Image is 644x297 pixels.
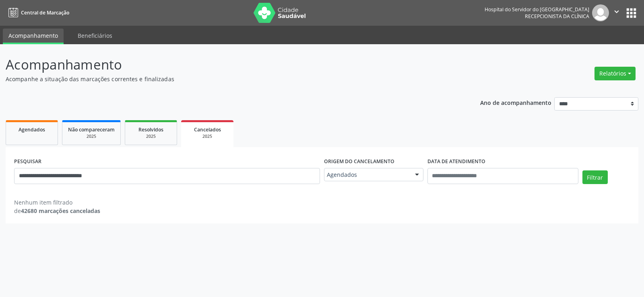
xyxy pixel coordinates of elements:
span: Recepcionista da clínica [525,13,589,20]
div: 2025 [187,133,228,139]
span: Resolvidos [138,126,163,133]
label: DATA DE ATENDIMENTO [427,156,485,168]
div: 2025 [131,133,171,139]
a: Central de Marcação [6,6,69,19]
div: de [14,207,100,215]
i:  [612,7,621,16]
div: Hospital do Servidor do [GEOGRAPHIC_DATA] [485,6,589,13]
button: Relatórios [594,67,636,80]
span: Agendados [19,126,45,133]
p: Acompanhe a situação das marcações correntes e finalizadas [6,75,448,83]
span: Cancelados [194,126,221,133]
strong: 42680 marcações canceladas [21,207,100,215]
button: Filtrar [582,170,608,184]
button: apps [624,6,638,20]
span: Central de Marcação [21,9,69,16]
a: Beneficiários [72,29,118,43]
label: PESQUISAR [14,156,41,168]
p: Ano de acompanhamento [480,97,551,107]
span: Não compareceram [68,126,115,133]
p: Acompanhamento [6,55,448,75]
span: Agendados [327,171,407,179]
label: Origem do cancelamento [324,156,394,168]
img: img [592,4,609,21]
a: Acompanhamento [3,29,64,44]
div: Nenhum item filtrado [14,198,100,207]
div: 2025 [68,133,115,139]
button:  [609,4,624,21]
